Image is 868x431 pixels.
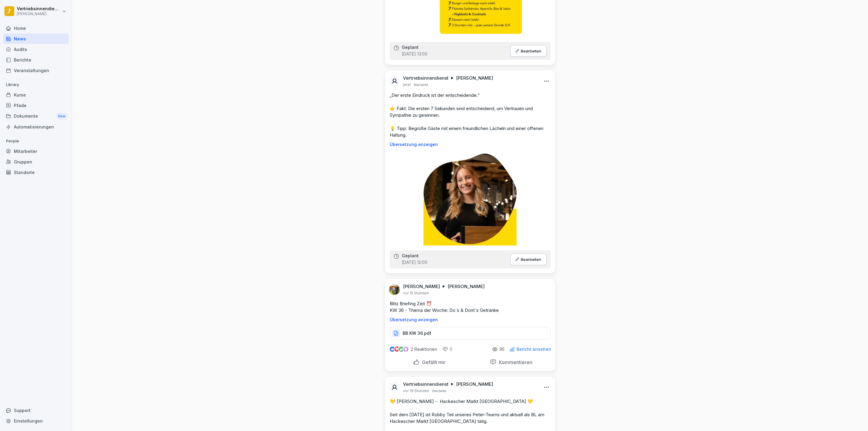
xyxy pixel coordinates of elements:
p: Kommentieren [496,359,532,365]
a: Berichte [3,55,69,65]
p: Bearbeiten [521,257,541,262]
div: Support [3,405,69,416]
p: Übersetzung anzeigen [390,142,551,147]
a: Standorte [3,167,69,178]
button: Bearbeiten [510,45,546,57]
p: [DATE] 12:00 [402,259,427,265]
p: jetzt [403,82,411,87]
p: Geplant [402,45,419,50]
p: [PERSON_NAME] [456,381,493,387]
p: Blitz Briefing Zeit ⏰ KW 36 - Thema der Woche: Do´s & Dont´s Getränke [390,300,551,314]
img: g2sav21xnkilg2851ekgkkp5.png [423,152,517,246]
img: ahtvx1qdgs31qf7oeejj87mb.png [389,284,400,295]
p: vor 15 Stunden [403,291,429,296]
p: People [3,136,69,146]
p: BB KW 36.pdf [403,330,431,336]
p: „Der erste Eindruck ist der entscheidende.“ 👉 Fakt: Die ersten 7 Sekunden sind entscheidend, um V... [390,92,551,138]
p: Vertriebsinnendienst [403,381,448,387]
p: [PERSON_NAME] [17,12,61,16]
p: [DATE] 13:00 [402,51,427,57]
p: Library [3,80,69,90]
p: 2 Reaktionen [411,347,437,352]
p: Vertriebsinnendienst [403,75,448,81]
a: DokumenteNew [3,111,69,122]
p: Bearbeiten [521,49,541,53]
p: [PERSON_NAME] [403,284,440,290]
a: Veranstaltungen [3,65,69,76]
p: [PERSON_NAME] [456,75,493,81]
div: Dokumente [3,111,69,122]
p: Bearbeitet [432,388,446,393]
p: Gefällt mir [420,359,445,365]
p: Übersetzung anzeigen [390,317,551,322]
a: Pfade [3,100,69,111]
button: Bearbeiten [510,254,546,265]
p: vor 19 Stunden [403,388,429,393]
a: News [3,33,69,44]
img: inspiring [403,347,408,352]
a: Einstellungen [3,416,69,426]
p: Geplant [402,253,419,258]
a: Mitarbeiter [3,146,69,157]
div: New [57,113,67,120]
p: Bearbeitet [414,82,428,87]
p: Bericht ansehen [517,347,551,352]
img: like [390,347,395,352]
p: Vertriebsinnendienst [17,6,61,11]
a: Gruppen [3,157,69,167]
a: Audits [3,44,69,55]
a: BB KW 36.pdf [390,332,551,338]
a: Kurse [3,90,69,100]
p: 95 [499,347,505,352]
p: [PERSON_NAME] [448,284,485,290]
a: Home [3,23,69,33]
img: celebrate [399,347,404,352]
img: love [395,347,399,351]
a: Automatisierungen [3,122,69,132]
div: 0 [442,346,452,352]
